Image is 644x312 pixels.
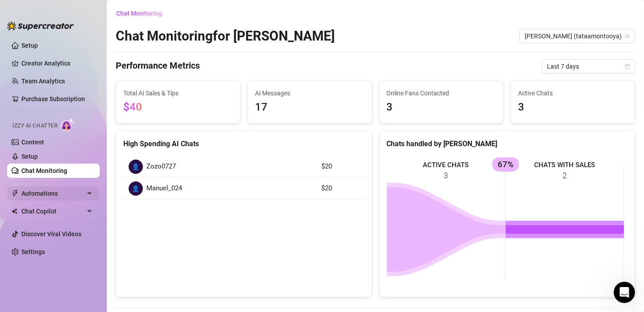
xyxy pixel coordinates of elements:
a: Creator Analytics [21,56,93,70]
a: Settings [21,248,45,255]
div: Yoni says… [7,115,171,181]
span: Izzy AI Chatter [12,122,57,130]
div: Hey there, I see that you've enabled [PERSON_NAME] and that she's made her first sale! 🎉Let us kn... [7,115,146,174]
img: Chat Copilot [12,208,17,214]
span: Last 7 days [547,60,630,73]
img: Profile image for Ella [27,218,36,227]
a: Discover Viral Videos [21,230,81,238]
span: 3 [518,99,628,116]
div: why don't I have notifications of what they have bought [39,187,164,204]
a: Chat Monitoring [21,167,67,174]
div: Close [156,4,172,20]
span: 3 [387,99,496,116]
span: Chat Monitoring [116,10,162,17]
div: what should i do now ? to start it ? [56,74,164,82]
a: Setup [21,42,38,49]
span: Online Fans Contacted [387,88,496,98]
img: AI Chatter [61,118,75,131]
a: Purchase Subscription [21,92,93,106]
button: Home [139,4,156,21]
div: [PERSON_NAME] so much [84,53,164,62]
img: Profile image for Yoni [45,96,54,105]
span: $40 [123,101,142,113]
div: Hey there, I see that you've enabled [PERSON_NAME] and that she's made her first sale! 🎉 [14,121,139,147]
a: Setup [21,153,38,160]
div: Andrea says… [7,48,171,68]
article: $20 [321,161,359,172]
span: Total AI Sales & Tips [123,88,233,98]
div: Ella says… [7,217,171,237]
span: calendar [625,64,630,69]
button: Chat Monitoring [116,6,169,21]
div: joined the conversation [57,97,133,105]
div: 👤 [129,160,143,174]
span: thunderbolt [12,190,19,197]
div: Let us know if you have any questions or feedback. [14,151,139,168]
span: Manuel_024 [146,183,182,194]
div: Andrea says… [7,181,171,217]
span: Chat Copilot [21,204,85,218]
span: Automations [21,186,85,201]
img: logo-BBDzfeDw.svg [7,21,74,30]
div: joined the conversation [38,218,152,226]
div: what should i do now ? to start it ? [49,68,171,88]
b: Yoni [57,98,69,104]
span: Andrea (tataamontooya) [525,29,630,43]
div: High Spending AI Chats [123,138,365,149]
span: Active Chats [518,88,628,98]
div: Andrea says… [7,68,171,95]
a: Team Analytics [21,78,65,85]
a: Content [21,139,44,146]
iframe: Intercom live chat [614,282,635,303]
div: 👤 [129,181,143,196]
div: why don't I have notifications of what they have bought [32,181,171,209]
p: The team can also help [43,11,111,20]
img: Profile image for Ella [25,5,40,19]
article: $20 [321,183,359,194]
span: team [625,33,630,39]
h2: Chat Monitoring for [PERSON_NAME] [116,28,335,45]
div: Chats handled by [PERSON_NAME] [387,138,628,149]
span: 17 [255,99,365,116]
b: [PERSON_NAME] [38,219,88,226]
h1: [PERSON_NAME] [43,4,101,11]
h4: Performance Metrics [116,59,200,74]
span: AI Messages [255,88,365,98]
div: Yoni says… [7,95,171,115]
span: Zozo0727 [146,161,176,172]
button: go back [6,4,23,21]
div: [PERSON_NAME] so much [77,48,171,67]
